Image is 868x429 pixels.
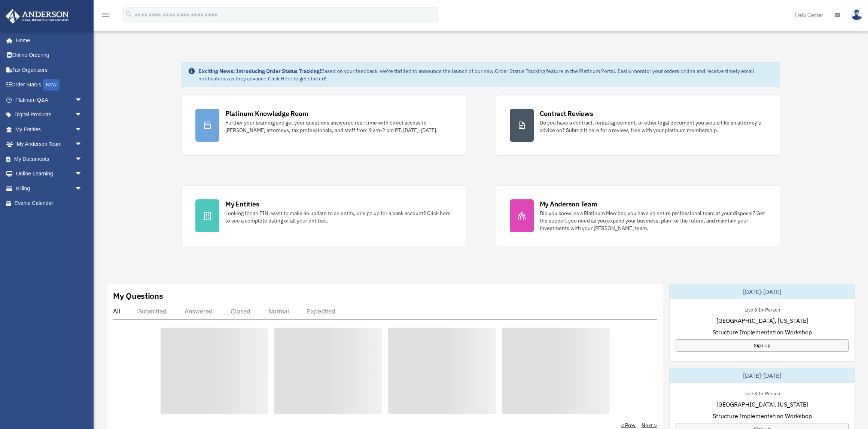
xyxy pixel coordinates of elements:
[5,196,94,211] a: Events Calendar
[5,77,94,93] a: Order StatusNEW
[268,307,289,315] div: Normal
[231,307,250,315] div: Closed
[75,107,90,123] span: arrow_drop_down
[713,411,812,420] span: Structure Implementation Workshop
[5,151,94,166] a: My Documentsarrow_drop_down
[738,389,786,397] div: Live & In-Person
[5,122,94,137] a: My Entitiesarrow_drop_down
[540,109,593,118] div: Contract Reviews
[75,137,90,152] span: arrow_drop_down
[676,339,849,352] a: Sign Up
[198,68,321,74] strong: Exciting News: Introducing Order Status Tracking!
[716,400,808,409] span: [GEOGRAPHIC_DATA], [US_STATE]
[225,109,308,118] div: Platinum Knowledge Room
[268,75,326,82] a: Click Here to get started!
[113,290,163,301] div: My Questions
[75,122,90,137] span: arrow_drop_down
[642,422,657,429] a: Next >
[670,368,855,383] div: [DATE]-[DATE]
[5,62,94,77] a: Tax Organizers
[496,186,780,246] a: My Anderson Team Did you know, as a Platinum Member, you have an entire professional team at your...
[3,9,71,24] img: Anderson Advisors Platinum Portal
[5,48,94,63] a: Online Ordering
[5,181,94,196] a: Billingarrow_drop_down
[5,92,94,107] a: Platinum Q&Aarrow_drop_down
[5,33,90,48] a: Home
[713,328,812,337] span: Structure Implementation Workshop
[75,151,90,167] span: arrow_drop_down
[198,67,774,82] div: Based on your feedback, we're thrilled to announce the launch of our new Order Status Tracking fe...
[185,307,213,315] div: Answered
[851,9,862,20] img: User Pic
[496,95,780,156] a: Contract Reviews Do you have a contract, rental agreement, or other legal document you would like...
[225,209,452,224] div: Looking for an EIN, want to make an update to an entity, or sign up for a bank account? Click her...
[540,119,767,134] div: Do you have a contract, rental agreement, or other legal document you would like an attorney's ad...
[225,119,452,134] div: Further your learning and get your questions answered real-time with direct access to [PERSON_NAM...
[540,199,597,209] div: My Anderson Team
[307,307,335,315] div: Expedited
[182,95,466,156] a: Platinum Knowledge Room Further your learning and get your questions answered real-time with dire...
[716,316,808,325] span: [GEOGRAPHIC_DATA], [US_STATE]
[5,137,94,152] a: My Anderson Teamarrow_drop_down
[101,10,110,19] i: menu
[5,166,94,181] a: Online Learningarrow_drop_down
[75,92,90,108] span: arrow_drop_down
[670,284,855,299] div: [DATE]-[DATE]
[125,10,133,18] i: search
[75,166,90,182] span: arrow_drop_down
[738,305,786,313] div: Live & In-Person
[182,186,466,246] a: My Entities Looking for an EIN, want to make an update to an entity, or sign up for a bank accoun...
[43,79,60,91] div: NEW
[621,422,636,429] a: < Prev
[540,209,767,232] div: Did you know, as a Platinum Member, you have an entire professional team at your disposal? Get th...
[75,181,90,196] span: arrow_drop_down
[225,199,259,209] div: My Entities
[138,307,167,315] div: Submitted
[113,307,120,315] div: All
[101,13,110,19] a: menu
[5,107,94,122] a: Digital Productsarrow_drop_down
